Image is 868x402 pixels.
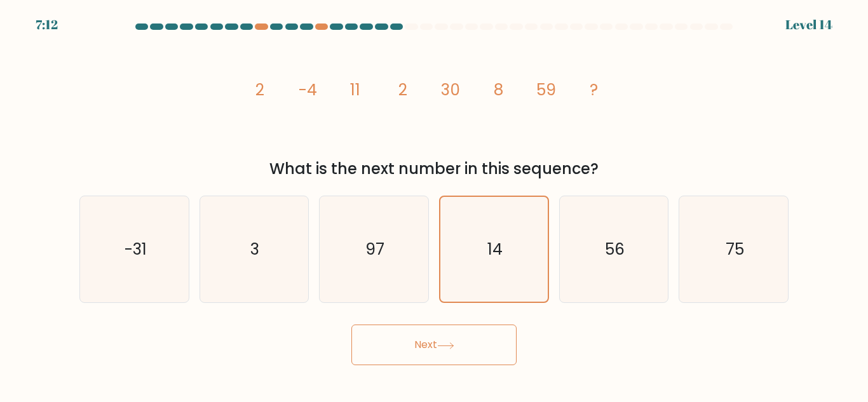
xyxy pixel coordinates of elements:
tspan: ? [590,79,598,101]
button: Next [351,325,517,365]
tspan: 8 [494,79,503,101]
text: -31 [124,238,146,260]
tspan: 11 [350,79,360,101]
div: What is the next number in this sequence? [87,157,781,180]
text: 75 [726,238,744,260]
text: 56 [605,238,625,260]
div: Level 14 [785,15,832,34]
text: 14 [487,238,503,260]
tspan: 2 [255,79,264,101]
tspan: 2 [398,79,407,101]
tspan: 59 [536,79,556,101]
text: 97 [365,238,384,260]
div: 7:12 [36,15,58,34]
tspan: -4 [299,79,317,101]
tspan: 30 [441,79,460,101]
text: 3 [251,238,260,260]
